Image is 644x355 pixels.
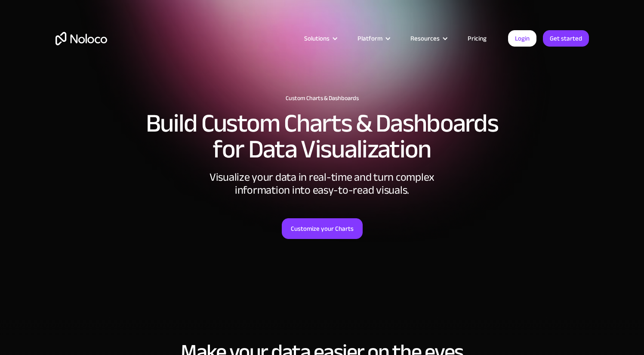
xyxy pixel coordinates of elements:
a: Customize your Charts [282,218,363,239]
div: Solutions [293,33,347,44]
div: Visualize your data in real-time and turn complex information into easy-to-read visuals. [193,171,451,197]
a: Login [508,30,536,47]
div: Platform [357,33,382,44]
h1: Custom Charts & Dashboards [55,95,589,102]
a: home [55,32,107,45]
div: Platform [347,33,400,44]
div: Resources [410,33,440,44]
a: Get started [543,30,589,47]
div: Solutions [304,33,330,44]
h2: Build Custom Charts & Dashboards for Data Visualization [55,110,589,162]
div: Resources [400,33,457,44]
a: Pricing [457,33,497,44]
